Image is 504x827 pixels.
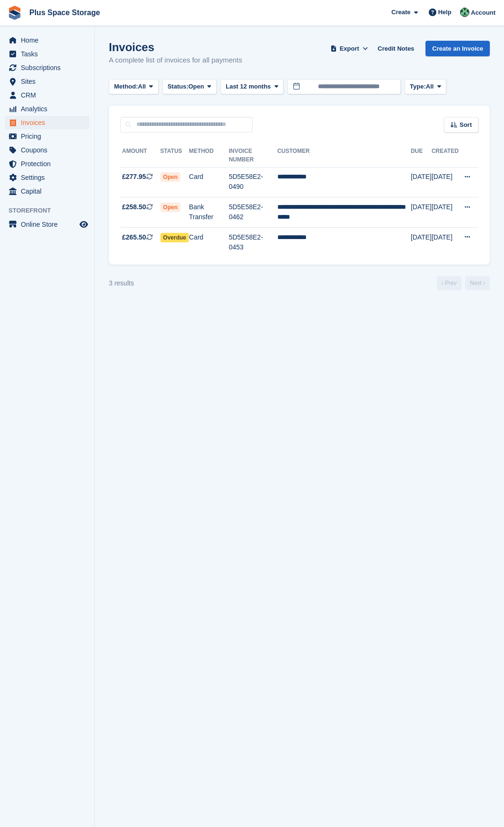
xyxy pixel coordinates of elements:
td: Card [189,227,229,257]
span: Status: [168,82,188,91]
a: menu [5,157,89,170]
td: 5D5E58E2-0453 [229,227,277,257]
th: Customer [277,144,411,168]
td: [DATE] [411,167,432,197]
a: Next [465,276,490,290]
span: Online Store [21,218,78,231]
td: Card [189,167,229,197]
a: menu [5,143,89,157]
a: Credit Notes [374,41,418,56]
span: Type: [410,82,426,91]
a: menu [5,89,89,102]
a: menu [5,218,89,231]
a: menu [5,75,89,88]
td: Bank Transfer [189,197,229,228]
td: 5D5E58E2-0462 [229,197,277,228]
button: Type: All [405,79,446,95]
a: menu [5,116,89,129]
span: Account [471,8,495,18]
span: Open [160,203,181,212]
span: Capital [21,185,78,198]
a: menu [5,61,89,74]
a: menu [5,102,89,116]
a: Preview store [78,219,89,230]
td: [DATE] [432,227,459,257]
a: Plus Space Storage [26,5,104,20]
a: menu [5,34,89,47]
button: Method: All [109,79,159,95]
span: Subscriptions [21,61,78,74]
span: Coupons [21,143,78,157]
span: Home [21,34,78,47]
button: Status: Open [162,79,217,95]
th: Due [411,144,432,168]
span: Settings [21,171,78,184]
th: Amount [120,144,160,168]
button: Export [328,41,370,56]
p: A complete list of invoices for all payments [109,55,242,66]
span: Open [160,172,181,182]
span: £277.95 [122,172,146,182]
span: £265.50 [122,232,146,242]
span: Create [391,8,410,17]
td: [DATE] [411,197,432,228]
img: Karolis Stasinskas [460,8,469,17]
span: Invoices [21,116,78,129]
span: Last 12 months [226,82,271,91]
span: Analytics [21,102,78,116]
button: Last 12 months [221,79,283,95]
a: menu [5,171,89,184]
th: Created [432,144,459,168]
a: Create an Invoice [425,41,490,56]
div: 3 results [109,278,134,288]
td: 5D5E58E2-0490 [229,167,277,197]
a: menu [5,185,89,198]
span: Storefront [9,206,94,215]
span: £258.50 [122,202,146,212]
td: [DATE] [411,227,432,257]
nav: Page [435,276,492,290]
span: Help [438,8,451,17]
a: menu [5,130,89,143]
h1: Invoices [109,41,242,53]
td: [DATE] [432,167,459,197]
span: Method: [114,82,138,91]
th: Invoice Number [229,144,277,168]
span: Protection [21,157,78,170]
a: menu [5,47,89,61]
span: Sort [460,120,472,130]
span: Sites [21,75,78,88]
th: Method [189,144,229,168]
span: All [138,82,146,91]
img: stora-icon-8386f47178a22dfd0bd8f6a31ec36ba5ce8667c1dd55bd0f319d3a0aa187defe.svg [8,6,22,20]
td: [DATE] [432,197,459,228]
span: Open [188,82,204,91]
a: Previous [437,276,461,290]
span: CRM [21,89,78,102]
span: Tasks [21,47,78,61]
span: All [426,82,434,91]
span: Pricing [21,130,78,143]
span: Overdue [160,233,189,242]
th: Status [160,144,189,168]
span: Export [340,44,359,53]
